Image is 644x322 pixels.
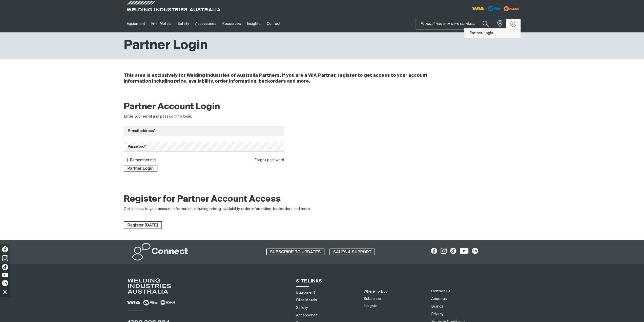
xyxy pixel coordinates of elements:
h2: Partner Account Login [124,101,284,112]
span: SUBSCRIBE TO UPDATES [267,249,324,255]
a: Contact [264,15,284,32]
img: Instagram [2,255,8,261]
a: Brands [431,304,443,309]
a: Contact us [431,289,450,294]
a: Safety [296,305,308,310]
a: Filler Metals [296,297,317,303]
a: SALES & SUPPORT [329,249,375,255]
a: Forgot password [254,158,284,162]
span: Register [DATE] [124,221,161,229]
input: Product name or item number... [416,18,494,29]
a: Equipment [124,15,148,32]
a: Subscribe [364,297,381,301]
a: Resources [219,15,244,32]
button: Partner Login [124,165,158,172]
a: Accessories [192,15,219,32]
a: Accessories [296,313,318,318]
a: Filler Metals [148,15,174,32]
a: Register Today [124,221,162,229]
a: Insights [364,304,377,308]
a: Equipment [296,290,315,295]
img: YouTube [2,273,8,277]
div: Enter your email and password to login. [124,114,284,120]
a: Privacy [431,311,443,317]
img: LinkedIn [2,280,8,286]
button: Search products [477,18,494,30]
a: Insights [244,15,263,32]
span: Partner Login [124,165,157,172]
nav: Main [124,15,421,32]
label: Remember me [130,158,156,162]
a: SUBSCRIBE TO UPDATES [266,249,324,255]
span: SITE LINKS [296,279,322,283]
h2: Register for Partner Account Access [124,194,281,205]
img: miller [502,5,521,12]
img: TikTok [2,264,8,270]
h4: This area is exclusively for Welding Industries of Australia Partners. If you are a WIA Partner, ... [124,73,453,84]
a: Safety [174,15,192,32]
img: hide socials [1,288,9,296]
a: About us [431,296,447,301]
h1: Partner Login [124,37,208,54]
a: Where to Buy [364,290,387,293]
a: Partner Login [465,29,520,38]
span: SALES & SUPPORT [330,249,375,255]
span: Get access to your account information including pricing, availability, order information, backor... [124,207,311,211]
h2: Connect [152,246,188,257]
img: Facebook [2,246,8,252]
